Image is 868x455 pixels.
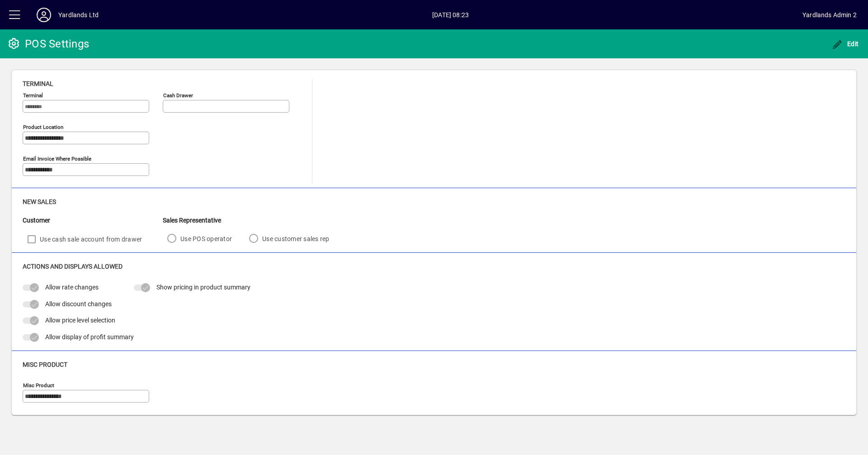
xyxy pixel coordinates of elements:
mat-label: Misc Product [23,382,54,389]
mat-label: Terminal [23,92,43,99]
span: Allow discount changes [45,300,112,308]
span: Actions and Displays Allowed [23,263,123,270]
mat-label: Email Invoice where possible [23,156,91,162]
span: New Sales [23,198,56,205]
button: Profile [29,7,58,23]
span: Show pricing in product summary [156,284,250,291]
div: Sales Representative [163,216,342,225]
mat-label: Product location [23,124,63,130]
span: Edit [832,40,859,47]
span: Allow price level selection [45,317,115,324]
mat-label: Cash Drawer [163,92,193,99]
span: Allow rate changes [45,284,99,291]
div: Customer [23,216,163,225]
span: [DATE] 08:23 [99,8,802,22]
div: Yardlands Ltd [58,8,99,22]
div: POS Settings [7,37,89,51]
button: Edit [830,36,861,52]
span: Allow display of profit summary [45,333,134,341]
span: Terminal [23,80,53,87]
div: Yardlands Admin 2 [802,8,857,22]
span: Misc Product [23,361,67,368]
